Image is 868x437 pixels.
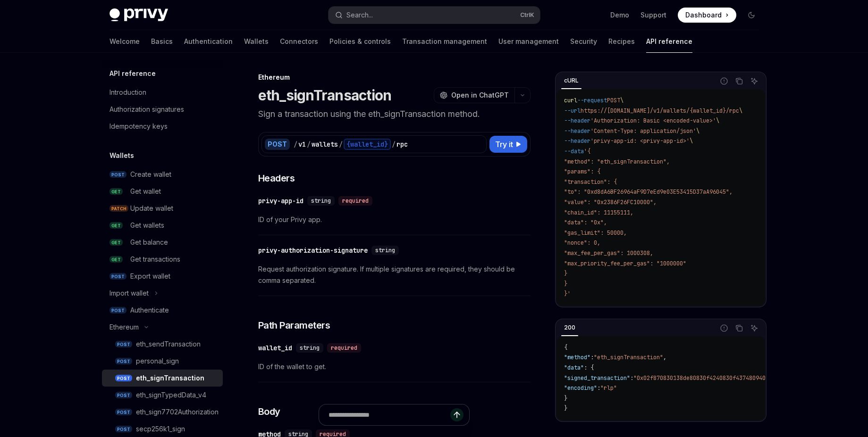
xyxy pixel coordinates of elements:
div: / [392,140,396,149]
button: Report incorrect code [718,75,730,87]
button: Send message [450,408,463,421]
span: POST [115,392,132,399]
span: POST [115,426,132,433]
span: "max_fee_per_gas": 1000308, [564,249,653,257]
button: Ask AI [748,75,760,87]
span: POST [110,307,126,314]
span: "data" [564,364,584,371]
button: Ask AI [748,322,760,334]
span: "value": "0x2386F26FC10000", [564,198,657,206]
span: "rlp" [600,384,617,392]
div: / [339,140,343,149]
a: GETGet wallet [102,183,223,200]
div: v1 [298,140,306,149]
div: Get wallets [130,220,164,231]
div: Introduction [110,87,146,98]
a: POSTpersonal_sign [102,353,223,370]
div: Idempotency keys [110,121,168,132]
span: } [564,280,567,288]
span: : [630,374,633,382]
div: / [307,140,311,149]
div: Create wallet [130,169,171,180]
span: "signed_transaction" [564,374,630,382]
span: --url [564,107,581,115]
a: POSTExport wallet [102,268,223,285]
div: eth_signTransaction [136,372,204,384]
span: string [375,247,395,254]
span: Path Parameters [258,319,330,332]
span: 'privy-app-id: <privy-app-id>' [590,137,690,145]
img: dark logo [110,8,168,22]
span: --header [564,127,590,135]
span: Ctrl K [520,11,534,19]
a: API reference [646,30,692,53]
a: Security [570,30,597,53]
span: GET [110,222,123,229]
span: { [564,344,567,351]
a: Wallets [244,30,269,53]
span: "data": "0x", [564,219,607,226]
div: privy-app-id [258,196,303,206]
button: Toggle Import wallet section [102,285,223,302]
span: }' [564,290,571,297]
a: User management [498,30,559,53]
span: "eth_signTransaction" [594,354,663,361]
span: PATCH [110,205,128,212]
div: eth_sign7702Authorization [136,406,219,418]
span: ID of your Privy app. [258,214,531,225]
h5: Wallets [110,150,134,161]
span: "max_priority_fee_per_gas": "1000000" [564,260,686,267]
a: POSTeth_signTypedData_v4 [102,387,223,404]
span: GET [110,188,123,195]
a: Idempotency keys [102,118,223,135]
div: personal_sign [136,355,179,367]
div: wallets [312,140,338,149]
a: POSTAuthenticate [102,302,223,319]
span: \ [620,97,624,104]
div: required [338,196,372,206]
span: } [564,395,567,402]
a: Policies & controls [329,30,391,53]
div: eth_signTypedData_v4 [136,389,206,401]
span: Headers [258,172,295,185]
span: 'Authorization: Basic <encoded-value>' [590,117,716,124]
span: \ [696,127,699,135]
span: \ [716,117,719,124]
span: '{ [584,148,590,155]
button: Open search [329,7,540,24]
div: required [327,343,361,353]
span: "chain_id": 11155111, [564,209,633,216]
span: "params": { [564,168,600,175]
h5: API reference [110,68,156,79]
a: POSTeth_sign7702Authorization [102,404,223,421]
a: Demo [610,10,629,20]
button: Try it [489,136,527,153]
div: Update wallet [130,203,173,214]
a: GETGet balance [102,234,223,251]
a: Transaction management [402,30,487,53]
div: wallet_id [258,343,292,353]
span: POST [115,341,132,348]
span: "method": "eth_signTransaction", [564,158,670,165]
span: https://[DOMAIN_NAME]/v1/wallets/{wallet_id}/rpc [581,107,739,115]
button: Toggle dark mode [744,8,759,23]
span: "transaction": { [564,178,617,186]
a: Welcome [110,30,140,53]
a: POSTeth_signTransaction [102,370,223,387]
button: Report incorrect code [718,322,730,334]
div: cURL [561,75,581,86]
h1: eth_signTransaction [258,87,392,104]
span: \ [690,137,693,145]
span: Request authorization signature. If multiple signatures are required, they should be comma separa... [258,264,531,286]
div: Ethereum [258,73,531,82]
div: Get wallet [130,186,161,197]
div: Authorization signatures [110,104,184,115]
div: {wallet_id} [344,139,391,150]
span: \ [739,107,742,115]
span: "nonce": 0, [564,239,600,247]
span: : { [584,364,594,371]
span: Open in ChatGPT [451,91,509,100]
span: --header [564,117,590,124]
span: Try it [495,139,513,150]
input: Ask a question... [329,404,450,425]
